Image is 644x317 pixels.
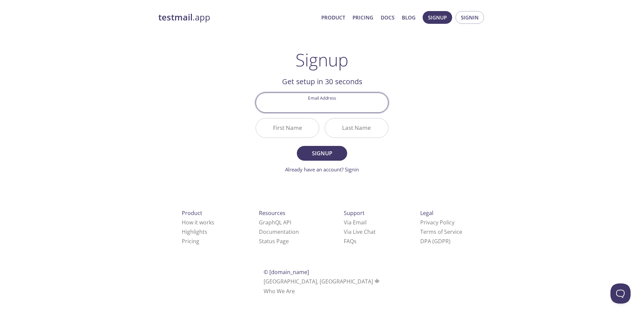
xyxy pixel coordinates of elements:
[420,228,462,235] a: Terms of Service
[182,237,199,245] a: Pricing
[353,13,373,22] a: Pricing
[259,228,299,235] a: Documentation
[344,209,365,217] span: Support
[428,13,447,22] span: Signup
[182,228,207,235] a: Highlights
[455,11,484,24] button: Signin
[296,50,348,70] h1: Signup
[264,268,309,276] span: © [DOMAIN_NAME]
[610,283,631,304] iframe: Help Scout Beacon - Open
[285,166,359,173] a: Already have an account? Signin
[158,12,316,23] a: testmail.app
[259,219,291,226] a: GraphQL API
[304,149,340,158] span: Signup
[461,13,479,22] span: Signin
[182,209,202,217] span: Product
[354,237,357,245] span: s
[182,219,214,226] a: How it works
[420,237,450,245] a: DPA (GDPR)
[256,76,388,87] h2: Get setup in 30 seconds
[344,237,357,245] a: FAQ
[264,287,295,295] a: Who We Are
[402,13,416,22] a: Blog
[423,11,452,24] button: Signup
[344,228,376,235] a: Via Live Chat
[420,209,433,217] span: Legal
[158,11,193,23] strong: testmail
[259,237,289,245] a: Status Page
[420,219,454,226] a: Privacy Policy
[344,219,367,226] a: Via Email
[321,13,345,22] a: Product
[381,13,394,22] a: Docs
[259,209,285,217] span: Resources
[297,146,347,161] button: Signup
[264,278,381,285] span: [GEOGRAPHIC_DATA], [GEOGRAPHIC_DATA]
